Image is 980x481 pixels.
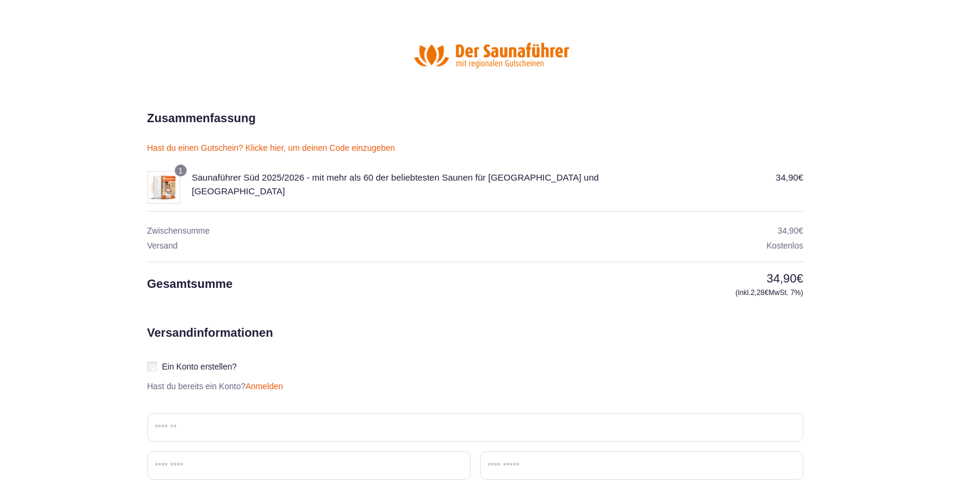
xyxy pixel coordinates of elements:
[750,288,768,297] span: 2,28
[766,272,803,285] bdi: 34,90
[776,172,803,182] bdi: 34,90
[798,172,803,182] span: €
[246,381,283,391] a: Anmelden
[147,143,395,153] a: Hast du einen Gutschein? Klicke hier, um deinen Code einzugeben
[162,362,237,371] span: Ein Konto erstellen?
[766,241,803,250] span: Kostenlos
[799,226,803,235] span: €
[147,277,233,290] span: Gesamtsumme
[143,381,288,392] p: Hast du bereits ein Konto?
[147,324,273,413] h2: Versandinformationen
[765,288,769,297] span: €
[147,226,210,235] span: Zwischensumme
[613,287,803,298] small: (inkl. MwSt. 7%)
[147,109,256,127] h2: Zusammenfassung
[778,226,803,235] bdi: 34,90
[178,167,183,175] span: 1
[147,241,178,250] span: Versand
[147,171,180,204] img: Saunaführer Süd 2025/2026 - mit mehr als 60 der beliebtesten Saunen für Baden-Württemberg und Bayern
[192,172,599,196] span: Saunaführer Süd 2025/2026 - mit mehr als 60 der beliebtesten Saunen für [GEOGRAPHIC_DATA] und [GE...
[796,272,803,285] span: €
[147,362,157,371] input: Ein Konto erstellen?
